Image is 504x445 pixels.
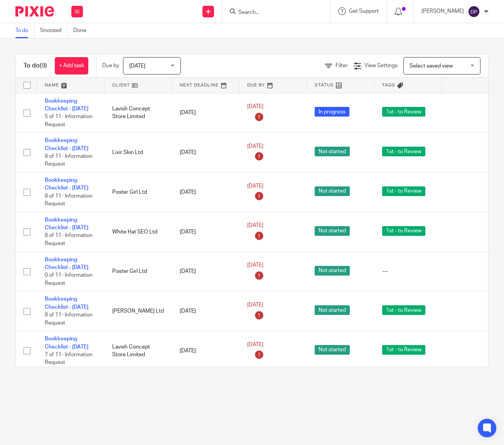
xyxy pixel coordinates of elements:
input: Search [238,9,307,16]
span: 1st - to Review [382,186,425,196]
p: [PERSON_NAME] [421,7,464,15]
span: 5 of 11 · Information Request [45,114,93,127]
span: 1st - to Review [382,226,425,236]
a: Done [73,23,92,38]
td: White Hat SEO Ltd [105,212,172,252]
span: View Settings [364,63,398,68]
span: 0 of 11 · Information Request [45,273,93,286]
span: In progress [315,107,349,117]
span: 1st - to Review [382,345,425,355]
a: + Add task [55,57,88,74]
span: 8 of 11 · Information Request [45,154,93,167]
td: [DATE] [172,133,239,173]
span: Not started [315,345,350,355]
span: 8 of 11 · Information Request [45,312,93,326]
span: Not started [315,266,350,276]
span: 1st - to Review [382,305,425,315]
span: 1st - to Review [382,147,425,156]
span: Not started [315,305,350,315]
a: Bookkeeping Checklist - [DATE] [45,178,88,191]
span: Select saved view [410,63,453,69]
span: [DATE] [247,183,263,189]
span: Not started [315,147,350,156]
a: Bookkeeping Checklist - [DATE] [45,257,88,270]
span: (9) [40,63,47,69]
span: 8 of 11 · Information Request [45,193,93,207]
span: 8 of 11 · Information Request [45,233,93,247]
a: Snoozed [40,23,67,38]
a: Bookkeeping Checklist - [DATE] [45,217,88,230]
span: Not started [315,186,350,196]
img: Pixie [15,6,54,17]
td: [DATE] [172,212,239,252]
span: Get Support [349,8,379,14]
span: Tags [382,83,395,87]
td: Poster Girl Ltd [105,252,172,291]
span: [DATE] [247,223,263,228]
img: svg%3E [468,5,480,18]
a: Bookkeeping Checklist - [DATE] [45,98,88,112]
p: Due by [102,62,119,69]
td: Poster Girl Ltd [105,173,172,212]
span: 7 of 11 · Information Request [45,352,93,365]
div: --- [382,267,434,275]
a: To do [15,23,34,38]
td: Lavish Concept Store Limited [105,331,172,371]
a: Bookkeeping Checklist - [DATE] [45,138,88,151]
td: Lixir Skin Ltd [105,133,172,173]
span: 1st - to Review [382,107,425,117]
span: [DATE] [247,144,263,149]
span: [DATE] [129,63,145,69]
td: [DATE] [172,291,239,331]
a: Bookkeeping Checklist - [DATE] [45,336,88,349]
td: [DATE] [172,331,239,371]
td: Lavish Concept Store Limited [105,93,172,133]
span: Not started [315,226,350,236]
span: [DATE] [247,342,263,347]
span: [DATE] [247,262,263,268]
span: Filter [335,63,348,68]
td: [DATE] [172,93,239,133]
td: [DATE] [172,173,239,212]
h1: To do [24,62,47,70]
td: [DATE] [172,252,239,291]
a: Bookkeeping Checklist - [DATE] [45,296,88,310]
span: [DATE] [247,302,263,308]
td: [PERSON_NAME] Ltd [105,291,172,331]
span: [DATE] [247,104,263,109]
